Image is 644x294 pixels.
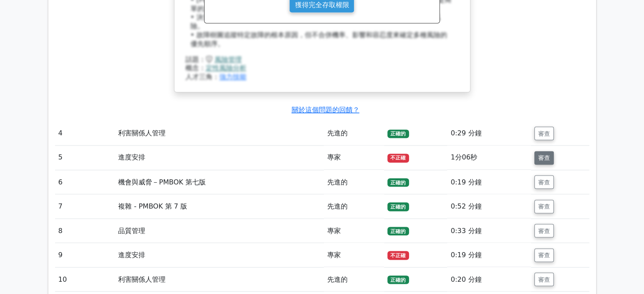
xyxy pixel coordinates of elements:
font: 人才三角： [185,73,219,81]
font: 7 [58,202,63,210]
font: 正確的 [390,131,406,137]
font: 不正確 [390,155,406,161]
font: • 決策樹計算預期貨幣價值並用於定量決策分析，而不是用於一目了然地比較多種風險。 [191,13,441,30]
font: 先進的 [327,129,348,137]
font: 先進的 [327,178,348,186]
font: 正確的 [390,277,406,283]
font: 進度安排 [118,250,145,258]
font: 0:52 分鐘 [451,202,481,210]
font: 話題： [185,55,206,63]
font: 0:29 分鐘 [451,129,481,137]
font: • 故障樹圖追蹤特定故障的根本原因，但不合併機率、影響和容忍度來確定多種風險的優先順序。 [191,31,448,48]
a: 關於這個問題的回饋？ [292,106,359,114]
font: 先進的 [327,202,348,210]
button: 審查 [534,224,554,237]
font: 審查 [538,179,550,185]
font: 正確的 [390,203,406,209]
font: 先進的 [327,275,348,283]
font: 4 [58,129,63,137]
font: 審查 [538,130,550,137]
font: 10 [58,275,67,283]
font: 專家 [327,226,341,234]
font: 1分06秒 [451,153,477,161]
font: 審查 [538,203,550,210]
font: 0:33 分鐘 [451,226,481,234]
font: 進度安排 [118,153,145,161]
font: 審查 [538,276,550,283]
font: 8 [58,226,63,234]
font: 不正確 [390,252,406,258]
a: 定性風險分析 [206,64,246,72]
font: 正確的 [390,228,406,234]
button: 審查 [534,272,554,286]
font: 品質管理 [118,226,145,234]
font: 利害關係人管理 [118,275,166,283]
a: 風險管理 [215,55,242,63]
font: 5 [58,153,63,161]
font: 正確的 [390,179,406,185]
button: 審查 [534,175,554,189]
font: 審查 [538,252,550,258]
font: 0:19 分鐘 [451,178,481,186]
font: 審查 [538,154,550,161]
a: 強力技能 [219,73,246,81]
font: 9 [58,250,63,258]
font: 機會與威脅－PMBOK 第七版 [118,178,205,186]
button: 審查 [534,200,554,213]
button: 審查 [534,248,554,262]
font: 概念： [185,64,206,72]
button: 審查 [534,151,554,165]
font: 專家 [327,153,341,161]
font: 0:20 分鐘 [451,275,481,283]
font: 專家 [327,250,341,258]
font: 0:19 分鐘 [451,250,481,258]
font: 複雜 - PMBOK 第 7 版 [118,202,187,210]
button: 審查 [534,126,554,140]
font: 審查 [538,227,550,234]
font: 6 [58,178,63,186]
font: 利害關係人管理 [118,129,166,137]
